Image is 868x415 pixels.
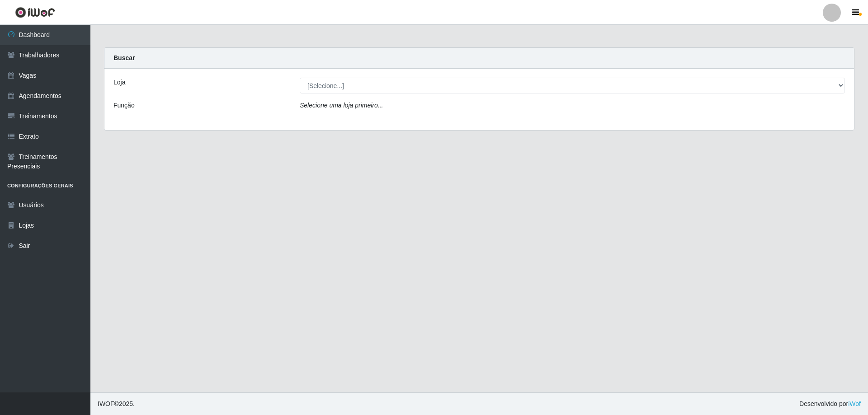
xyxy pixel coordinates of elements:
[300,102,383,109] i: Selecione uma loja primeiro...
[799,399,861,409] span: Desenvolvido por
[113,101,135,110] label: Função
[15,7,55,18] img: CoreUI Logo
[848,400,861,407] a: iWof
[113,78,125,87] label: Loja
[113,54,135,61] strong: Buscar
[98,399,135,409] span: © 2025 .
[98,400,114,407] span: IWOF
